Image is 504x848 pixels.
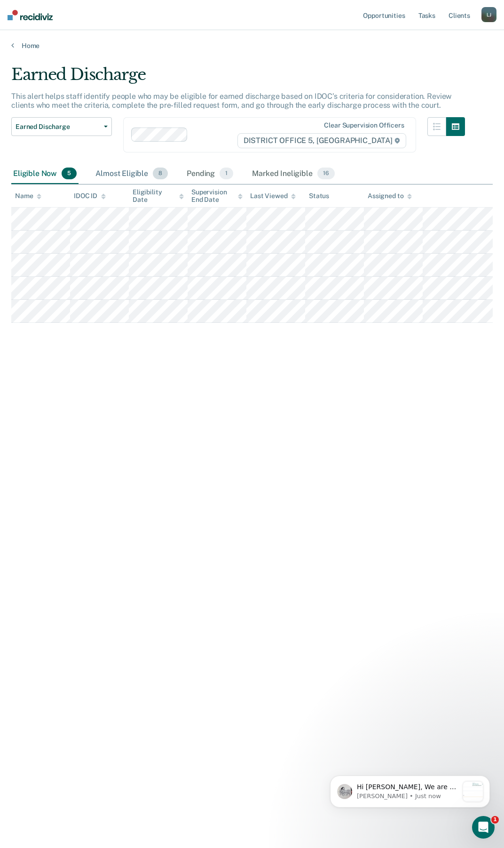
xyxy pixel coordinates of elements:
div: Supervision End Date [191,188,243,204]
img: Recidiviz [8,10,53,20]
div: Name [15,192,41,200]
div: Status [309,192,329,200]
span: Earned Discharge [16,123,100,131]
button: LJ [481,7,496,22]
a: Home [11,41,493,50]
button: Earned Discharge [11,117,112,136]
div: Assigned to [368,192,412,200]
div: Clear supervision officers [324,121,404,129]
p: This alert helps staff identify people who may be eligible for earned discharge based on IDOC’s c... [11,92,451,110]
div: L J [481,7,496,22]
span: 1 [220,168,233,180]
span: 8 [153,168,168,180]
div: Pending1 [185,164,235,184]
div: Eligible Now5 [11,164,79,184]
span: 16 [317,168,335,180]
div: Almost Eligible8 [94,164,170,184]
div: Marked Ineligible16 [250,164,336,184]
div: Eligibility Date [133,188,184,204]
div: IDOC ID [74,192,106,200]
span: DISTRICT OFFICE 5, [GEOGRAPHIC_DATA] [237,133,406,148]
span: 5 [62,168,77,180]
iframe: Intercom live chat [472,816,495,839]
div: Last Viewed [250,192,296,200]
span: 1 [491,816,499,824]
div: Earned Discharge [11,65,465,92]
iframe: Intercom notifications message [316,757,504,823]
